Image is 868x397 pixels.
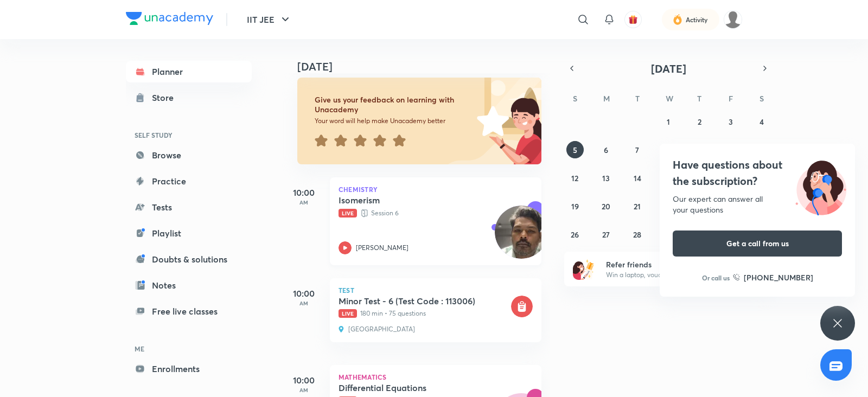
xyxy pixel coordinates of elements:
button: October 28, 2025 [629,226,646,243]
button: October 3, 2025 [722,113,739,130]
abbr: Thursday [697,93,701,104]
button: October 21, 2025 [629,197,646,215]
abbr: October 28, 2025 [633,229,641,240]
button: October 26, 2025 [566,226,584,243]
div: Store [152,91,180,104]
a: Store [126,87,252,108]
h6: ME [126,340,252,358]
p: Your word will help make Unacademy better [315,117,473,125]
h4: Have questions about the subscription? [673,157,842,189]
button: October 5, 2025 [566,141,584,158]
button: October 13, 2025 [597,169,615,187]
h5: 10:00 [282,374,325,387]
h5: 10:00 [282,287,325,300]
abbr: October 1, 2025 [667,117,670,127]
p: Session 6 [339,208,509,219]
a: Practice [126,170,252,192]
div: Our expert can answer all your questions [673,194,842,215]
abbr: October 13, 2025 [602,173,610,183]
a: Planner [126,61,252,82]
button: IIT JEE [240,9,298,30]
p: AM [282,387,325,393]
a: Tests [126,196,252,218]
button: October 20, 2025 [597,197,615,215]
h5: Isomerism [339,195,474,206]
a: Company Logo [126,12,213,28]
abbr: October 27, 2025 [602,229,610,240]
button: October 27, 2025 [597,226,615,243]
abbr: October 20, 2025 [602,201,610,212]
button: October 1, 2025 [660,113,677,130]
p: Mathematics [339,374,533,380]
span: Live [339,209,357,217]
button: October 4, 2025 [753,113,770,130]
img: feedback_image [440,78,541,164]
button: October 10, 2025 [722,141,739,158]
button: October 7, 2025 [629,141,646,158]
a: Browse [126,144,252,166]
h4: [DATE] [297,60,552,73]
abbr: Friday [729,93,733,104]
abbr: Sunday [573,93,577,104]
button: avatar [624,11,642,28]
h6: [PHONE_NUMBER] [744,272,813,283]
abbr: Tuesday [635,93,640,104]
abbr: October 14, 2025 [634,173,641,183]
p: Test [339,287,533,293]
img: avatar [628,15,638,24]
button: Get a call from us [673,230,842,257]
span: Live [339,309,357,318]
img: referral [573,258,595,280]
button: October 12, 2025 [566,169,584,187]
span: [DATE] [651,61,686,76]
abbr: October 21, 2025 [634,201,641,212]
abbr: October 12, 2025 [571,173,578,183]
a: Notes [126,274,252,296]
img: Pankaj Saproo [724,10,742,29]
button: October 6, 2025 [597,141,615,158]
p: [GEOGRAPHIC_DATA] [348,325,415,334]
p: AM [282,199,325,206]
abbr: Monday [603,93,610,104]
abbr: October 4, 2025 [759,117,764,127]
h5: Minor Test - 6 (Test Code : 113006) [339,296,509,306]
img: Company Logo [126,12,213,25]
p: 180 min • 75 questions [339,309,509,318]
button: October 9, 2025 [691,141,708,158]
a: Free live classes [126,300,252,322]
p: [PERSON_NAME] [356,243,409,253]
button: October 19, 2025 [566,197,584,215]
abbr: October 19, 2025 [571,201,579,212]
p: Win a laptop, vouchers & more [606,270,739,280]
a: Playlist [126,222,252,244]
abbr: October 5, 2025 [573,145,577,155]
abbr: Wednesday [666,93,673,104]
abbr: Saturday [759,93,764,104]
img: ttu_illustration_new.svg [787,157,855,215]
p: Or call us [702,273,730,283]
a: [PHONE_NUMBER] [733,272,813,283]
img: activity [673,13,682,26]
a: Doubts & solutions [126,248,252,270]
h6: Give us your feedback on learning with Unacademy [315,95,473,114]
abbr: October 6, 2025 [604,145,608,155]
h6: SELF STUDY [126,126,252,144]
h6: Refer friends [606,259,739,270]
button: October 2, 2025 [691,113,708,130]
h5: 10:00 [282,186,325,199]
a: Enrollments [126,358,252,380]
img: venue-location [339,325,344,334]
p: AM [282,300,325,306]
button: October 14, 2025 [629,169,646,187]
button: October 11, 2025 [753,141,770,158]
abbr: October 2, 2025 [698,117,701,127]
button: [DATE] [579,61,757,76]
abbr: October 7, 2025 [635,145,639,155]
h5: Differential Equations [339,382,474,393]
p: Chemistry [339,186,533,193]
abbr: October 3, 2025 [729,117,733,127]
button: October 8, 2025 [660,141,677,158]
abbr: October 26, 2025 [571,229,579,240]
